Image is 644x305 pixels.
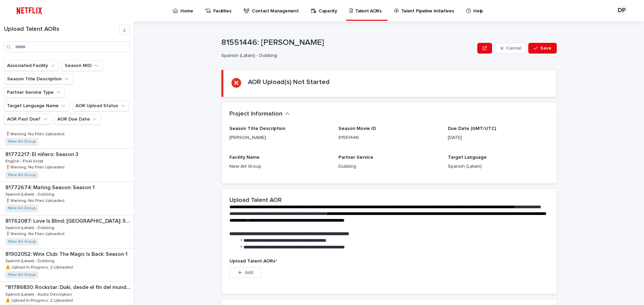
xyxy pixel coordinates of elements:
[229,110,290,118] button: Project Information
[506,46,521,51] span: Cancel
[5,224,56,230] p: Spanish (Latam) - Dubbing
[448,134,549,141] p: [DATE]
[229,134,330,141] p: [PERSON_NAME]
[528,43,557,54] button: Save
[221,53,472,59] p: Spanish (Latam) - Dubbing
[221,38,475,48] p: 81551446: [PERSON_NAME]
[4,60,59,71] button: Associated Facility
[448,126,496,131] span: Due Date (GMT/UTC)
[62,60,103,71] button: Season MID
[5,297,74,303] p: ⚠️ Upload In Progress: 2 Uploaded
[338,155,373,160] span: Partner Service
[448,155,487,160] span: Target Language
[495,43,527,54] button: Cancel
[5,230,66,236] p: ❗️Warning: No Files Uploaded
[245,270,253,275] span: Add
[229,163,330,170] p: New Art Group
[4,26,119,33] h1: Upload Talent AORs
[229,267,262,278] button: Add
[540,46,551,51] span: Save
[4,100,70,111] button: Target Language Name
[229,155,260,160] span: Facility Name
[5,257,56,263] p: Spanish (Latam) - Dubbing
[248,78,330,86] h2: AOR Upload(s) Not Started
[5,131,66,137] p: ❗️Warning: No Files Uploaded
[616,5,627,16] div: DP
[338,134,439,141] p: 81551446
[5,291,73,297] p: Spanish (Latam) - Audio Description
[5,264,74,270] p: ⚠️ Upload In Progress: 2 Uploaded
[8,139,36,144] a: New Art Group
[5,197,66,203] p: ❗️Warning: No Files Uploaded
[229,259,277,263] span: Upload Talent AORs
[8,206,36,211] a: New Art Group
[338,163,439,170] p: Dubbing
[229,126,285,131] span: Season Title Description
[5,250,129,257] p: 81902052: Winx Club: The Magic Is Back: Season 1
[229,110,282,118] h2: Project Information
[5,164,66,170] p: ❗️Warning: No Files Uploaded
[5,283,132,291] p: "81786830: Rockstar: Duki, desde el fin del mundo"
[4,87,65,98] button: Partner Service Type
[4,74,73,84] button: Season Title Description
[54,114,101,125] button: AOR Due Date
[8,273,36,277] a: New Art Group
[5,217,132,224] p: 81762087: Love Is Blind: [GEOGRAPHIC_DATA]: Season 2
[5,158,45,164] p: English - Final Script
[8,239,36,244] a: New Art Group
[338,126,376,131] span: Season Movie ID
[5,150,80,158] p: 81772217: El niñero: Season 3
[5,183,96,191] p: 81772674: Mating Season: Season 1
[13,4,45,17] img: ifQbXi3ZQGMSEF7WDB7W
[4,114,52,125] button: AOR Past Due?
[229,197,282,204] h2: Upload Talent AOR
[8,173,36,177] a: New Art Group
[5,191,56,197] p: Spanish (Latam) - Dubbing
[72,100,129,111] button: AOR Upload Status
[448,163,549,170] p: Spanish (Latam)
[4,42,130,52] input: Search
